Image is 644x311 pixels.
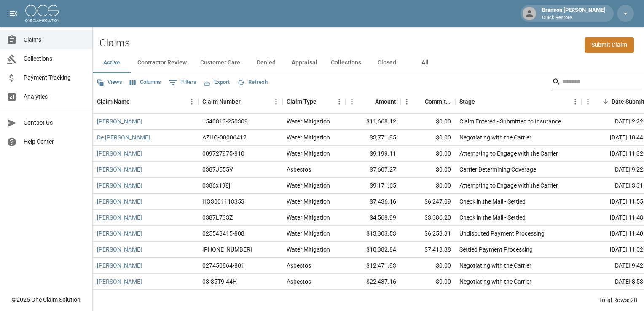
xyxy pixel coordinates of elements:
div: Water Mitigation [287,229,330,238]
div: 025548415-808 [202,229,244,238]
h2: Claims [99,37,130,49]
a: De [PERSON_NAME] [97,133,150,142]
div: Stage [459,90,475,113]
div: Claim Number [198,90,282,113]
div: 009727975-810 [202,149,244,158]
div: $22,437.16 [346,274,400,290]
button: Menu [333,95,346,108]
button: Menu [582,95,594,108]
div: Water Mitigation [287,133,330,142]
div: Attempting to Engage with the Carrier [459,181,558,190]
button: Sort [317,96,328,107]
button: All [406,53,444,73]
div: $9,171.65 [346,178,400,194]
button: Sort [413,96,425,107]
div: $6,253.31 [400,226,455,242]
div: Stage [455,90,582,113]
button: Sort [241,96,252,107]
button: Sort [475,96,487,107]
div: $0.00 [400,178,455,194]
button: Export [202,76,232,89]
div: Total Rows: 28 [599,296,637,304]
div: $10,382.84 [346,242,400,258]
button: Menu [270,95,282,108]
span: Payment Tracking [24,73,86,82]
div: Water Mitigation [287,117,330,126]
div: Amount [375,90,396,113]
div: Asbestos [287,277,311,286]
button: Active [93,53,131,73]
a: Submit Claim [585,37,634,53]
button: Sort [363,96,375,107]
div: $7,607.27 [346,162,400,178]
div: $3,771.95 [346,130,400,146]
span: Contact Us [24,118,86,127]
button: Menu [569,95,582,108]
div: 0387L733Z [202,213,233,222]
div: $7,418.38 [400,242,455,258]
div: $0.00 [400,114,455,130]
div: Claim Type [287,90,317,113]
div: $6,247.09 [400,194,455,210]
div: Negotiating with the Carrier [459,277,531,286]
button: Sort [130,96,142,107]
span: Collections [24,54,86,63]
div: HO3001118353 [202,197,244,206]
div: 027450864-801 [202,261,244,270]
div: Claim Name [97,90,130,113]
div: $0.00 [400,162,455,178]
button: Menu [185,95,198,108]
span: Help Center [24,137,86,146]
div: Amount [346,90,400,113]
p: Quick Restore [542,14,605,21]
div: Asbestos [287,165,311,174]
button: Collections [324,53,368,73]
button: Menu [400,95,413,108]
button: Closed [368,53,406,73]
div: Search [552,75,642,90]
a: [PERSON_NAME] [97,213,142,222]
div: © 2025 One Claim Solution [12,295,80,304]
div: Branson [PERSON_NAME] [539,6,609,21]
button: Sort [600,96,612,107]
a: [PERSON_NAME] [97,117,142,126]
button: Refresh [235,76,270,89]
div: $12,471.93 [346,258,400,274]
div: Committed Amount [425,90,451,113]
div: $3,386.20 [400,210,455,226]
button: Customer Care [193,53,247,73]
div: dynamic tabs [93,53,644,73]
div: Undisputed Payment Processing [459,229,545,238]
div: $0.00 [400,130,455,146]
a: [PERSON_NAME] [97,149,142,158]
div: Water Mitigation [287,149,330,158]
div: 1540813-250309 [202,117,248,126]
div: Water Mitigation [287,181,330,190]
div: Carrier Determining Coverage [459,165,536,174]
div: Negotiating with the Carrier [459,261,531,270]
div: $13,303.53 [346,226,400,242]
div: AZHO-00006412 [202,133,247,142]
a: [PERSON_NAME] [97,181,142,190]
div: Claim Type [282,90,346,113]
a: [PERSON_NAME] [97,277,142,286]
div: Claim Name [93,90,198,113]
div: Claim Entered - Submitted to Insurance [459,117,561,126]
div: Check in the Mail - Settled [459,213,526,222]
div: Claim Number [202,90,241,113]
div: 0387J555V [202,165,233,174]
button: open drawer [5,5,22,22]
a: [PERSON_NAME] [97,165,142,174]
div: 01-009-044479 [202,245,252,254]
a: [PERSON_NAME] [97,245,142,254]
div: 03-85T9-44H [202,277,237,286]
a: [PERSON_NAME] [97,197,142,206]
div: $0.00 [400,258,455,274]
div: Asbestos [287,261,311,270]
button: Appraisal [285,53,324,73]
button: Views [94,76,124,89]
div: $7,436.16 [346,194,400,210]
div: Check in the Mail - Settled [459,197,526,206]
button: Show filters [166,76,199,89]
button: Select columns [128,76,163,89]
